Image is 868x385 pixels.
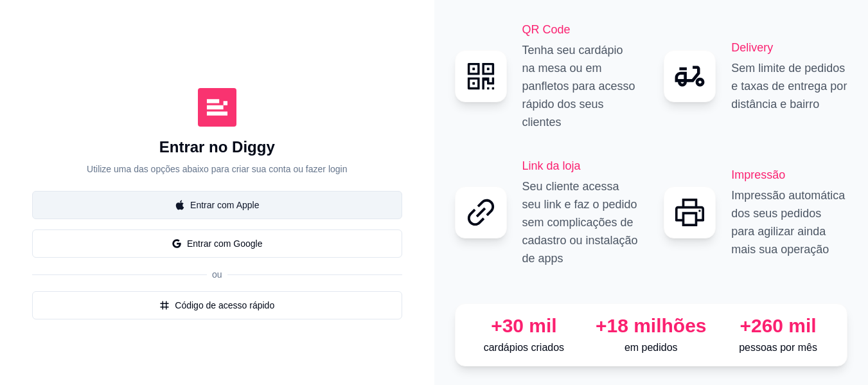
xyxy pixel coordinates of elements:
[731,186,847,258] p: Impressão automática dos seus pedidos para agilizar ainda mais sua operação
[731,39,847,57] h2: Delivery
[172,238,182,249] span: google
[207,269,227,280] span: ou
[159,300,170,310] span: number
[175,200,185,210] span: apple
[32,229,402,258] button: googleEntrar com Google
[466,340,583,355] p: cardápios criados
[720,340,837,355] p: pessoas por mês
[32,191,402,219] button: appleEntrar com Apple
[522,41,639,131] p: Tenha seu cardápio na mesa ou em panfletos para acesso rápido dos seus clientes
[198,88,236,127] img: Diggy
[731,59,847,113] p: Sem limite de pedidos e taxas de entrega por distância e bairro
[466,314,583,337] div: +30 mil
[592,314,709,337] div: +18 milhões
[522,157,639,175] h2: Link da loja
[159,137,275,157] h1: Entrar no Diggy
[592,340,709,355] p: em pedidos
[87,163,347,175] p: Utilize uma das opções abaixo para criar sua conta ou fazer login
[522,21,639,39] h2: QR Code
[731,166,847,184] h2: Impressão
[720,314,837,337] div: +260 mil
[522,177,639,267] p: Seu cliente acessa seu link e faz o pedido sem complicações de cadastro ou instalação de apps
[32,291,402,319] button: numberCódigo de acesso rápido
